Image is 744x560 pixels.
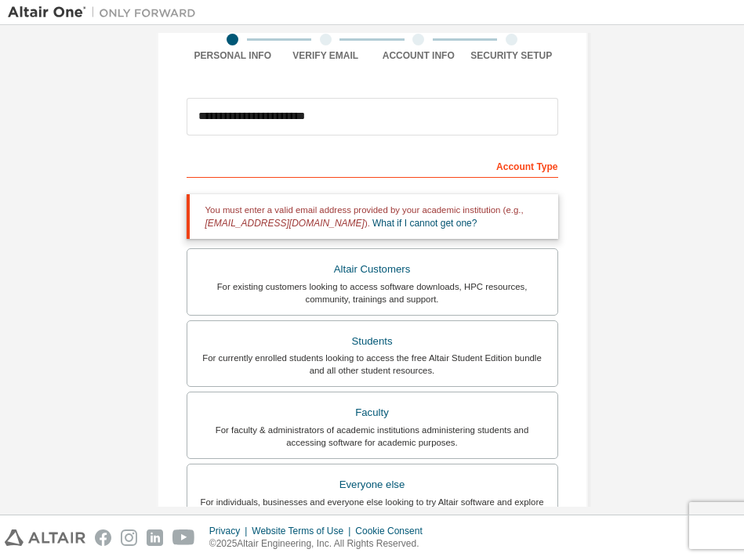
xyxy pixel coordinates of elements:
[197,402,548,424] div: Faculty
[209,525,252,537] div: Privacy
[197,258,548,280] div: Altair Customers
[197,474,548,496] div: Everyone else
[197,352,548,377] div: For currently enrolled students looking to access the free Altair Student Edition bundle and all ...
[95,529,111,546] img: facebook.svg
[172,529,195,546] img: youtube.svg
[372,218,477,229] a: What if I cannot get one?
[197,280,548,305] div: For existing customers looking to access software downloads, HPC resources, community, trainings ...
[279,49,372,62] div: Verify Email
[197,496,548,521] div: For individuals, businesses and everyone else looking to try Altair software and explore our prod...
[197,331,548,352] div: Students
[5,529,85,546] img: altair_logo.svg
[252,525,355,537] div: Website Terms of Use
[187,153,558,178] div: Account Type
[209,537,432,551] p: © 2025 Altair Engineering, Inc. All Rights Reserved.
[197,424,548,449] div: For faculty & administrators of academic institutions administering students and accessing softwa...
[372,49,466,62] div: Account Info
[8,5,204,20] img: Altair One
[187,194,558,239] div: You must enter a valid email address provided by your academic institution (e.g., ).
[121,529,137,546] img: instagram.svg
[205,218,365,229] span: [EMAIL_ADDRESS][DOMAIN_NAME]
[187,49,280,62] div: Personal Info
[355,525,431,537] div: Cookie Consent
[465,49,558,62] div: Security Setup
[147,529,163,546] img: linkedin.svg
